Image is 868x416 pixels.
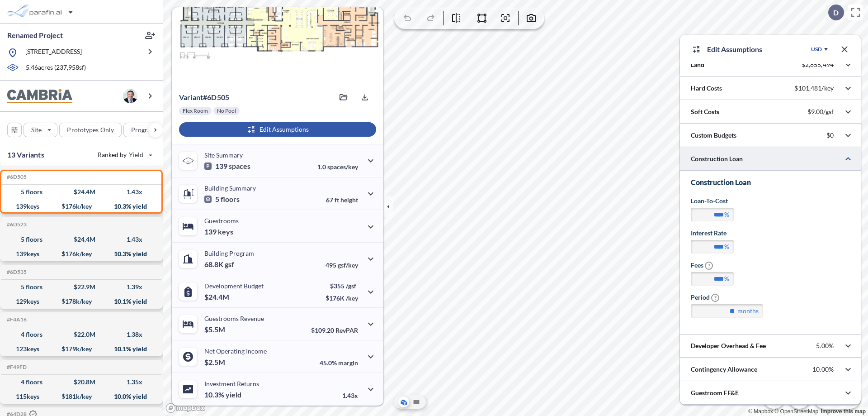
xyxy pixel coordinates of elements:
p: 10.3% [204,390,241,399]
label: % [724,274,729,283]
p: Building Program [204,249,254,257]
span: floors [221,195,240,204]
p: 45.0% [320,359,358,367]
p: 5.00% [816,342,834,350]
button: Edit Assumptions [179,122,376,137]
span: margin [338,359,358,367]
p: # 6d505 [179,93,229,102]
label: Period [691,293,719,302]
p: $24.4M [204,292,231,301]
p: Edit Assumptions [707,44,762,55]
p: Soft Costs [691,107,719,116]
span: Variant [179,93,203,101]
h3: Construction Loan [691,178,850,187]
span: ft [335,196,339,204]
p: Guestroom FF&E [691,388,739,397]
h5: Click to copy the code [5,221,27,228]
p: 495 [325,261,358,269]
img: user logo [123,89,137,103]
p: 68.8K [204,260,234,269]
p: Contingency Allowance [691,365,757,374]
p: 13 Variants [7,149,44,160]
p: $0 [826,131,834,139]
span: /gsf [346,282,356,290]
h5: Click to copy the code [5,316,27,323]
p: $355 [325,282,358,290]
p: Guestrooms [204,217,239,225]
span: ? [705,262,713,270]
p: Investment Returns [204,380,259,387]
p: Guestrooms Revenue [204,315,264,322]
label: % [724,242,729,251]
p: $101,481/key [794,84,834,92]
h5: Click to copy the code [5,269,27,275]
p: Renamed Project [7,30,63,40]
p: Building Summary [204,184,256,192]
p: No Pool [217,107,236,115]
p: $109.20 [311,326,358,334]
span: RevPAR [335,326,358,334]
span: spaces/key [327,163,358,171]
p: $176K [325,294,358,302]
span: /key [346,294,358,302]
a: Mapbox homepage [165,403,205,413]
p: 1.0 [317,163,358,171]
span: Yield [129,150,144,159]
p: $5.5M [204,325,226,334]
h5: Click to copy the code [5,364,27,370]
a: Mapbox [748,408,773,415]
p: Flex Room [183,107,208,115]
label: Interest Rate [691,229,726,238]
label: Loan-to-Cost [691,196,728,206]
p: Net Operating Income [204,347,267,355]
p: 5 [204,195,240,204]
p: Land [691,60,704,69]
p: $2,855,494 [802,61,834,69]
button: Site [24,123,57,137]
p: Program [131,125,156,134]
p: 10.00% [812,365,834,373]
p: $9.00/gsf [807,108,834,116]
p: Site [31,125,42,134]
p: D [833,9,839,17]
label: months [737,306,759,316]
button: Ranked by Yield [90,148,158,162]
p: Site Summary [204,151,243,159]
a: OpenStreetMap [774,408,818,415]
button: Prototypes Only [59,123,122,137]
p: [STREET_ADDRESS] [25,47,82,58]
span: yield [226,390,241,399]
span: height [340,196,358,204]
span: ? [711,294,719,302]
a: Improve this map [821,408,866,415]
p: 139 [204,227,233,236]
h5: Click to copy the code [5,174,27,180]
p: Prototypes Only [67,125,114,134]
span: gsf [225,260,234,269]
p: 67 [326,196,358,204]
p: $2.5M [204,358,226,367]
p: Custom Budgets [691,131,736,140]
button: Program [123,123,172,137]
div: USD [811,46,822,53]
p: 1.43x [342,392,358,399]
span: gsf/key [338,261,358,269]
p: 139 [204,162,250,171]
span: keys [218,227,233,236]
button: Aerial View [398,397,409,407]
span: spaces [229,162,250,171]
p: Development Budget [204,282,264,290]
img: BrandImage [7,89,72,103]
p: 5.46 acres ( 237,958 sf) [26,63,86,73]
p: Hard Costs [691,84,722,93]
button: Site Plan [411,397,422,407]
p: Developer Overhead & Fee [691,341,766,350]
label: % [724,210,729,219]
label: Fees [691,261,713,270]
